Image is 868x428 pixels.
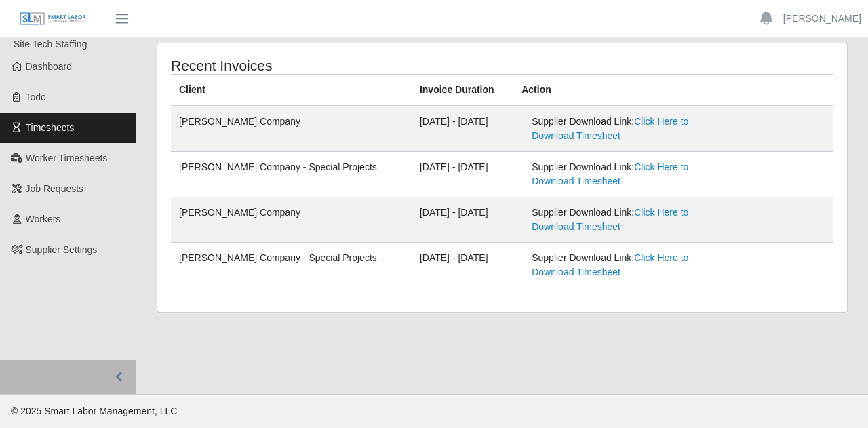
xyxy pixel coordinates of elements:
[171,75,412,106] th: Client
[171,197,412,243] td: [PERSON_NAME] Company
[171,57,435,74] h4: Recent Invoices
[26,244,98,255] span: Supplier Settings
[14,39,87,50] span: Site Tech Staffing
[26,214,61,225] span: Workers
[783,12,861,26] a: [PERSON_NAME]
[532,251,714,279] div: Supplier Download Link:
[513,75,833,106] th: Action
[412,197,513,243] td: [DATE] - [DATE]
[11,406,177,416] span: © 2025 Smart Labor Management, LLC
[412,106,513,152] td: [DATE] - [DATE]
[412,75,513,106] th: Invoice Duration
[19,12,87,26] img: SLM Logo
[532,206,714,234] div: Supplier Download Link:
[26,153,107,163] span: Worker Timesheets
[26,61,73,72] span: Dashboard
[171,243,412,288] td: [PERSON_NAME] Company - Special Projects
[26,183,84,194] span: Job Requests
[412,152,513,197] td: [DATE] - [DATE]
[26,122,75,133] span: Timesheets
[412,243,513,288] td: [DATE] - [DATE]
[26,92,46,102] span: Todo
[532,115,714,143] div: Supplier Download Link:
[171,152,412,197] td: [PERSON_NAME] Company - Special Projects
[171,106,412,152] td: [PERSON_NAME] Company
[532,160,714,189] div: Supplier Download Link:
